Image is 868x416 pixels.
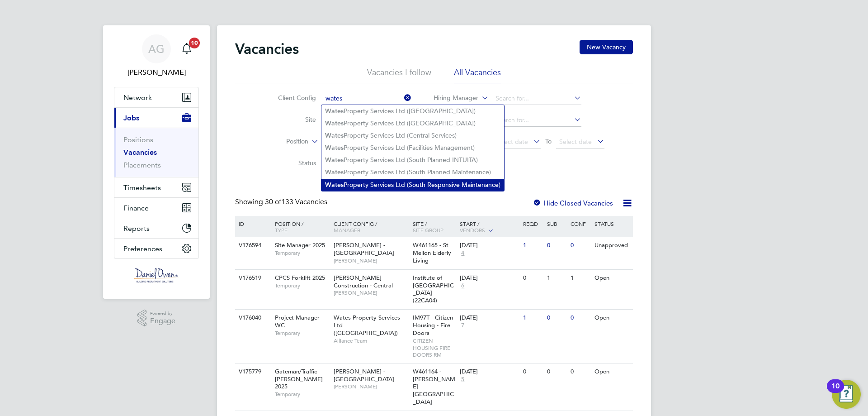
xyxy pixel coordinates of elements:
label: Hiring Manager [426,94,478,103]
div: V176519 [236,270,268,287]
div: 0 [521,363,544,380]
div: 0 [521,270,544,287]
div: Unapproved [592,237,632,254]
li: Vacancies I follow [367,67,431,83]
a: Powered byEngage [137,310,176,327]
nav: Main navigation [103,25,210,299]
span: Temporary [275,282,329,289]
b: Wates [325,144,344,152]
span: 133 Vacancies [265,197,327,206]
div: 1 [568,270,592,287]
input: Search for... [492,92,581,105]
span: [PERSON_NAME] [334,383,408,390]
div: Open [592,270,632,287]
div: Open [592,363,632,380]
label: Client Config [264,94,316,102]
div: Position / [268,216,331,238]
span: Finance [123,204,149,212]
span: Timesheets [123,183,161,192]
b: Wates [325,120,344,127]
div: 0 [545,237,568,254]
div: Showing [235,197,329,207]
b: Wates [325,181,344,189]
span: Type [275,226,288,234]
b: Wates [325,168,344,176]
div: Jobs [114,128,198,177]
label: Position [256,137,308,146]
div: V176040 [236,310,268,326]
div: 0 [545,363,568,380]
span: [PERSON_NAME] - [GEOGRAPHIC_DATA] [334,241,394,257]
span: Gateman/Traffic [PERSON_NAME] 2025 [275,368,323,391]
span: 5 [460,376,466,383]
div: 1 [545,270,568,287]
span: Select date [495,138,528,146]
li: Property Services Ltd ([GEOGRAPHIC_DATA]) [321,117,504,129]
span: Temporary [275,249,329,257]
span: CPCS Forklift 2025 [275,274,325,282]
button: Preferences [114,239,198,258]
span: Engage [150,317,175,325]
button: Finance [114,198,198,218]
li: Property Services Ltd ([GEOGRAPHIC_DATA]) [321,105,504,117]
span: [PERSON_NAME] - [GEOGRAPHIC_DATA] [334,368,394,383]
div: Sub [545,216,568,231]
a: Vacancies [123,148,157,157]
span: AG [148,43,165,55]
span: [PERSON_NAME] [334,289,408,296]
div: 1 [521,237,544,254]
div: 1 [521,310,544,326]
span: Temporary [275,391,329,398]
a: Placements [123,161,161,169]
span: Site Manager 2025 [275,241,325,249]
span: 30 of [265,197,281,206]
input: Search for... [322,92,411,105]
div: [DATE] [460,242,519,249]
b: Wates [325,156,344,164]
span: 7 [460,322,466,330]
div: ID [236,216,268,231]
div: Start / [458,216,521,239]
label: Site [264,115,316,124]
div: 0 [545,310,568,326]
span: Wates Property Services Ltd ([GEOGRAPHIC_DATA]) [334,314,400,337]
div: Reqd [521,216,544,231]
span: CITIZEN HOUSING FIRE DOORS RM [413,337,456,359]
li: Property Services Ltd (South Planned INTUITA) [321,154,504,166]
div: V175779 [236,363,268,380]
img: danielowen-logo-retina.png [134,268,179,282]
span: Powered by [150,310,175,317]
div: 10 [831,386,840,398]
span: W461165 - St Mellon Elderly Living [413,241,451,264]
div: V176594 [236,237,268,254]
span: W461164 - [PERSON_NAME][GEOGRAPHIC_DATA] [413,368,455,406]
li: Property Services Ltd (South Planned Maintenance) [321,166,504,178]
span: Temporary [275,330,329,337]
span: To [542,135,554,147]
span: 6 [460,282,466,290]
span: Project Manager WC [275,314,320,329]
span: Institute of [GEOGRAPHIC_DATA] (22CA04) [413,274,454,305]
span: Site Group [413,226,443,234]
span: Jobs [123,114,139,122]
span: Network [123,93,152,102]
div: Open [592,310,632,326]
button: Open Resource Center, 10 new notifications [832,380,861,409]
a: Go to home page [114,268,199,282]
h2: Vacancies [235,40,299,58]
span: 10 [189,38,200,48]
button: New Vacancy [580,40,633,54]
div: Conf [568,216,592,231]
a: AG[PERSON_NAME] [114,34,199,78]
button: Jobs [114,108,198,128]
b: Wates [325,132,344,139]
input: Search for... [492,114,581,127]
span: Amy Garcia [114,67,199,78]
b: Wates [325,107,344,115]
button: Reports [114,218,198,238]
span: Manager [334,226,360,234]
label: Status [264,159,316,167]
span: Select date [559,138,592,146]
li: Property Services Ltd (Facilities Management) [321,142,504,154]
div: [DATE] [460,274,519,282]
